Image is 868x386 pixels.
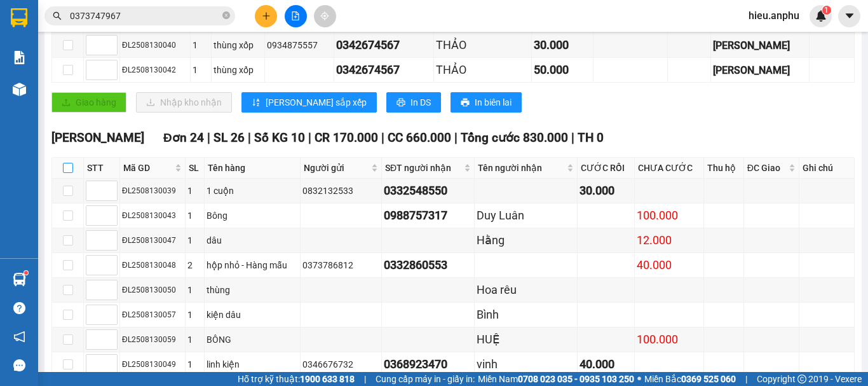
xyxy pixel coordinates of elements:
div: 12.000 [637,231,702,249]
sup: 1 [24,271,28,275]
td: ĐL2508130043 [120,203,186,228]
span: Hỗ trợ kỹ thuật: [238,372,355,386]
button: uploadGiao hàng [51,92,126,113]
div: 50.000 [534,61,591,79]
span: message [13,359,25,371]
div: 1 [187,333,202,347]
div: Bông [207,209,298,223]
span: | [381,130,384,145]
div: ĐL2508130048 [122,259,183,272]
span: [PERSON_NAME] sắp xếp [266,95,367,109]
div: Bình [477,306,575,324]
div: 1 [187,233,202,247]
td: 0368923470 [382,352,475,377]
div: ĐL2508130043 [122,210,183,222]
button: sort-ascending[PERSON_NAME] sắp xếp [241,92,377,113]
td: 0332548550 [382,179,475,203]
div: thùng [207,283,298,297]
div: 1 [187,184,202,198]
span: Đơn 24 [163,130,204,145]
span: close-circle [222,10,230,22]
span: | [571,130,574,145]
span: | [454,130,458,145]
div: 30.000 [580,182,632,200]
span: sort-ascending [252,98,261,108]
button: caret-down [838,5,860,27]
td: Hằng [475,228,578,253]
span: caret-down [844,10,855,22]
div: ĐL2508130040 [122,39,188,52]
th: CHƯA CƯỚC [635,158,704,179]
button: downloadNhập kho nhận [136,92,232,113]
td: 0988757317 [382,203,475,228]
td: Duy Luân [475,203,578,228]
div: 0342674567 [336,36,431,54]
button: printerIn DS [386,92,441,113]
span: | [308,130,311,145]
td: ĐL2508130049 [120,352,186,377]
div: 0342674567 [336,61,431,79]
div: kiện dâu [207,308,298,322]
td: ĐL2508130050 [120,278,186,303]
div: Hằng [477,231,575,249]
div: BÔNG [207,333,298,347]
td: HUỆ [475,327,578,352]
span: | [207,130,210,145]
div: 1 [193,38,209,52]
div: THẢO [436,61,529,79]
span: Số KG 10 [254,130,305,145]
div: 1 [187,308,202,322]
span: search [53,11,62,20]
td: Hoa rêu [475,278,578,303]
td: THẢO [434,33,532,58]
div: linh kiện [207,357,298,371]
th: SL [186,158,205,179]
div: 100.000 [637,207,702,224]
td: ĐL2508130040 [120,33,191,58]
img: warehouse-icon [13,83,26,96]
td: 0342674567 [334,58,434,83]
span: ĐC Giao [747,161,787,175]
th: Thu hộ [704,158,744,179]
td: vinh [475,352,578,377]
input: Tìm tên, số ĐT hoặc mã đơn [70,9,220,23]
th: Tên hàng [205,158,301,179]
span: TH 0 [578,130,604,145]
td: ĐL2508130042 [120,58,191,83]
div: 0988757317 [384,207,472,224]
div: 0346676732 [302,357,379,371]
div: 0368923470 [384,355,472,373]
div: ĐL2508130057 [122,309,183,321]
img: icon-new-feature [815,10,827,22]
div: ĐL2508130042 [122,64,188,76]
span: CR 170.000 [315,130,378,145]
td: THẢO [434,58,532,83]
div: thùng xốp [214,38,263,52]
button: plus [255,5,277,27]
span: In biên lai [475,95,512,109]
span: close-circle [222,11,230,19]
div: 0373786812 [302,258,379,272]
div: 100.000 [637,331,702,348]
span: Miền Nam [478,372,634,386]
span: Tổng cước 830.000 [461,130,568,145]
td: ĐL2508130039 [120,179,186,203]
td: ĐL2508130059 [120,327,186,352]
button: file-add [285,5,307,27]
sup: 1 [822,6,831,15]
button: printerIn biên lai [451,92,522,113]
div: Hoa rêu [477,281,575,299]
span: notification [13,331,25,343]
img: warehouse-icon [13,273,26,286]
span: CC 660.000 [388,130,451,145]
span: printer [397,98,405,108]
div: hộp nhỏ - Hàng mẫu [207,258,298,272]
div: ĐL2508130050 [122,284,183,296]
div: 40.000 [580,355,632,373]
div: THẢO [436,36,529,54]
span: In DS [410,95,431,109]
div: dâu [207,233,298,247]
div: ĐL2508130047 [122,235,183,247]
div: ĐL2508130049 [122,359,183,371]
td: Bình [475,303,578,327]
